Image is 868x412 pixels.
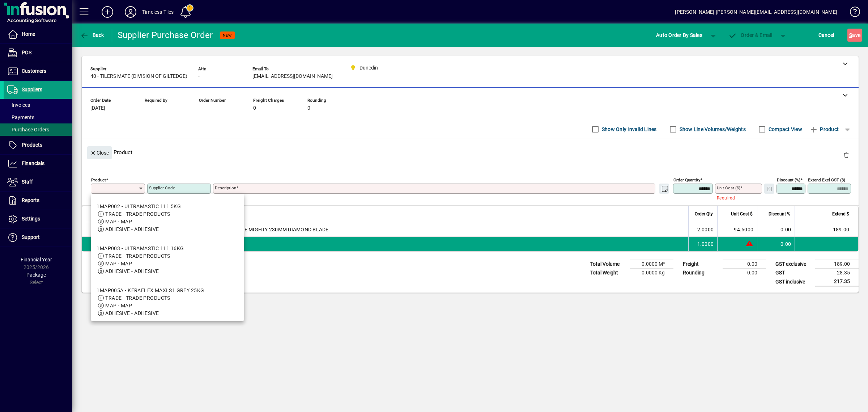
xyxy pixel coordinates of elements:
[149,185,175,190] mat-label: Supplier Code
[772,269,815,277] td: GST
[105,211,170,217] span: TRADE - TRADE PRODUCTS
[838,146,855,164] button: Delete
[219,226,328,233] span: HOLER TILE MIGHTY 230MM DIAMOND BLADE
[22,68,46,74] span: Customers
[307,105,310,111] span: 0
[223,33,232,38] span: NEW
[119,5,142,18] button: Profile
[215,194,665,201] mat-error: Required
[105,310,159,316] span: ADHESIVE - ADHESIVE
[4,210,72,228] a: Settings
[4,136,72,154] a: Products
[198,73,200,79] span: -
[688,237,717,251] td: 1.0000
[215,185,236,190] mat-label: Description
[7,102,30,108] span: Invoices
[4,155,72,173] a: Financials
[815,277,859,286] td: 217.35
[21,257,52,262] span: Financial Year
[105,253,170,259] span: TRADE - TRADE PRODUCTS
[91,239,244,281] mat-option: 1MAP003 - ULTRAMASTIC 111 16KG
[91,177,106,182] mat-label: Product
[4,192,72,210] a: Reports
[772,277,815,286] td: GST inclusive
[85,149,114,156] app-page-header-button: Close
[72,29,112,42] app-page-header-button: Back
[717,185,740,190] mat-label: Unit Cost ($)
[587,260,630,269] td: Total Volume
[145,105,146,111] span: -
[105,295,170,301] span: TRADE - TRADE PRODUCTS
[818,29,834,41] span: Cancel
[795,222,858,237] td: 189.00
[105,303,132,308] span: MAP - MAP
[26,272,46,278] span: Package
[4,228,72,247] a: Support
[97,203,181,210] div: 1MAP002 - ULTRAMASTIC 111 5KG
[656,29,702,41] span: Auto Order By Sales
[105,268,159,274] span: ADHESIVE - ADHESIVE
[4,99,72,111] a: Invoices
[723,269,766,277] td: 0.00
[97,287,204,294] div: 1MAP005A - KERAFLEX MAXI S1 GREY 25KG
[199,105,200,111] span: -
[679,260,723,269] td: Freight
[22,31,35,37] span: Home
[90,105,105,111] span: [DATE]
[82,139,859,165] div: Product
[849,32,852,38] span: S
[22,197,39,203] span: Reports
[815,269,859,277] td: 28.35
[679,269,723,277] td: Rounding
[675,6,837,18] div: [PERSON_NAME] [PERSON_NAME][EMAIL_ADDRESS][DOMAIN_NAME]
[22,160,44,166] span: Financials
[725,29,776,42] button: Order & Email
[22,216,40,222] span: Settings
[118,29,213,41] div: Supplier Purchase Order
[695,210,713,218] span: Order Qty
[767,126,802,133] label: Compact View
[22,234,40,240] span: Support
[253,105,256,111] span: 0
[728,32,773,38] span: Order & Email
[777,177,800,182] mat-label: Discount (%)
[142,6,174,18] div: Timeless Tiles
[587,269,630,277] td: Total Weight
[4,123,72,136] a: Purchase Orders
[723,260,766,269] td: 0.00
[78,29,106,42] button: Back
[757,237,795,251] td: 0.00
[769,210,790,218] span: Discount %
[688,222,717,237] td: 2.0000
[844,1,859,25] a: Knowledge Base
[105,261,132,266] span: MAP - MAP
[731,210,753,218] span: Unit Cost $
[22,87,42,92] span: Suppliers
[630,269,673,277] td: 0.0000 Kg
[97,245,184,252] div: 1MAP003 - ULTRAMASTIC 111 16KG
[847,29,862,42] button: Save
[652,29,706,42] button: Auto Order By Sales
[717,222,757,237] td: 94.5000
[4,62,72,80] a: Customers
[4,111,72,123] a: Payments
[90,147,109,159] span: Close
[757,222,795,237] td: 0.00
[91,197,244,239] mat-option: 1MAP002 - ULTRAMASTIC 111 5KG
[22,179,33,185] span: Staff
[838,152,855,158] app-page-header-button: Delete
[90,73,187,79] span: 40 - TILERS MATE (DIVISION OF GILTEDGE)
[7,114,34,120] span: Payments
[87,146,112,159] button: Close
[4,173,72,191] a: Staff
[808,177,845,182] mat-label: Extend excl GST ($)
[22,50,31,55] span: POS
[252,73,333,79] span: [EMAIL_ADDRESS][DOMAIN_NAME]
[717,194,756,201] mat-error: Required
[832,210,849,218] span: Extend $
[22,142,42,148] span: Products
[80,32,104,38] span: Back
[673,177,700,182] mat-label: Order Quantity
[600,126,657,133] label: Show Only Invalid Lines
[817,29,836,42] button: Cancel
